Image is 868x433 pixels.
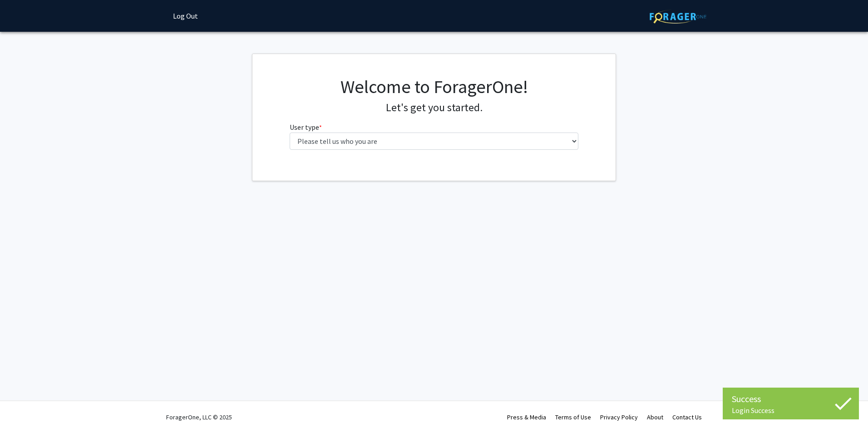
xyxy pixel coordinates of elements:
[507,413,546,421] a: Press & Media
[647,413,663,421] a: About
[290,76,579,98] h1: Welcome to ForagerOne!
[732,406,850,415] div: Login Success
[555,413,591,421] a: Terms of Use
[290,101,579,114] h4: Let's get you started.
[672,413,702,421] a: Contact Us
[600,413,638,421] a: Privacy Policy
[166,401,232,433] div: ForagerOne, LLC © 2025
[290,122,322,133] label: User type
[732,392,850,406] div: Success
[650,10,706,24] img: ForagerOne Logo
